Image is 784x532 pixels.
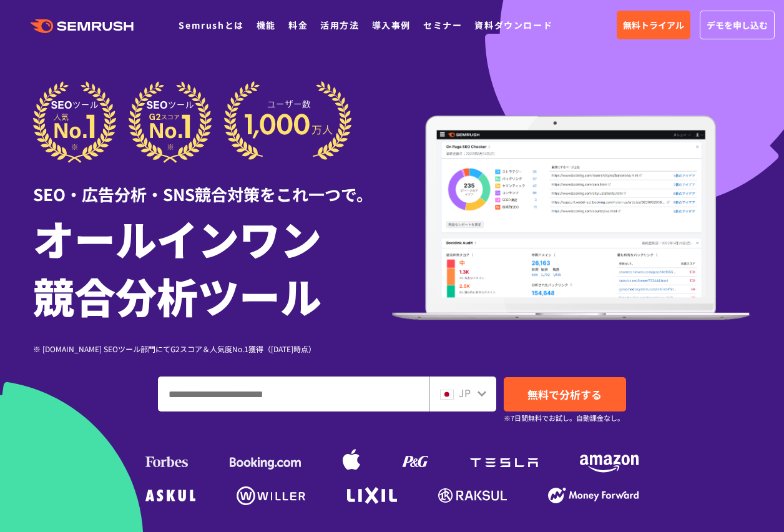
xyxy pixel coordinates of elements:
a: 無料トライアル [617,11,690,39]
small: ※7日間無料でお試し。自動課金なし。 [504,412,624,424]
span: デモを申し込む [707,18,768,32]
h1: オールインワン 競合分析ツール [33,209,392,324]
a: 無料で分析する [504,377,626,411]
a: 導入事例 [372,19,411,31]
div: SEO・広告分析・SNS競合対策をこれ一つで。 [33,163,392,206]
a: 機能 [257,19,276,31]
a: 資料ダウンロード [474,19,552,31]
span: 無料トライアル [623,18,684,32]
span: JP [459,385,471,400]
span: 無料で分析する [527,387,602,402]
a: Semrushとは [179,19,243,31]
a: 料金 [288,19,308,31]
input: ドメイン、キーワードまたはURLを入力してください [159,377,429,411]
a: セミナー [423,19,462,31]
div: ※ [DOMAIN_NAME] SEOツール部門にてG2スコア＆人気度No.1獲得（[DATE]時点） [33,343,392,355]
a: 活用方法 [320,19,359,31]
a: デモを申し込む [700,11,775,39]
